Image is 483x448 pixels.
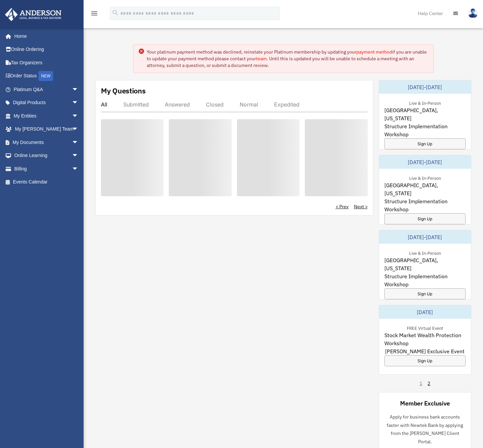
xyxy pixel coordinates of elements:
div: NEW [38,71,53,81]
div: Your platinum payment method was declined, reinstate your Platinum membership by updating your if... [147,49,428,69]
a: Tax Organizers [5,56,89,69]
a: Next > [354,203,368,210]
div: FREE Virtual Event [401,324,449,331]
a: Sign Up [384,138,466,149]
a: Home [5,29,85,43]
span: Structure Implementation Workshop [384,272,466,288]
span: arrow_drop_down [72,136,85,149]
i: search [112,9,119,16]
div: Live & In-Person [404,249,446,256]
div: [DATE]-[DATE] [379,155,471,169]
span: arrow_drop_down [72,109,85,123]
a: 2 [428,380,430,387]
div: Member Exclusive [400,399,450,407]
span: Structure Implementation Workshop [384,197,466,213]
div: Submitted [123,101,149,108]
i: menu [90,9,98,17]
span: arrow_drop_down [72,162,85,176]
div: My Questions [101,86,146,96]
a: My Entitiesarrow_drop_down [5,109,89,123]
a: team [256,56,267,62]
span: arrow_drop_down [72,96,85,110]
div: Live & In-Person [404,174,446,181]
div: All [101,101,107,108]
a: menu [90,12,98,17]
span: [GEOGRAPHIC_DATA], [US_STATE] [384,256,466,272]
a: Online Learningarrow_drop_down [5,149,89,162]
a: Sign Up [384,355,466,366]
span: [PERSON_NAME] Exclusive Event [385,347,465,355]
span: arrow_drop_down [72,83,85,96]
img: Anderson Advisors Platinum Portal [3,8,64,21]
a: Platinum Q&Aarrow_drop_down [5,83,89,96]
span: arrow_drop_down [72,123,85,136]
a: Sign Up [384,213,466,224]
a: Sign Up [384,288,466,299]
a: Online Ordering [5,43,89,56]
div: Expedited [274,101,299,108]
div: Closed [206,101,224,108]
span: [GEOGRAPHIC_DATA], [US_STATE] [384,181,466,197]
a: Events Calendar [5,175,89,189]
a: My [PERSON_NAME] Teamarrow_drop_down [5,123,89,136]
div: Normal [240,101,258,108]
a: Digital Productsarrow_drop_down [5,96,89,109]
p: Apply for business bank accounts faster with Newtek Bank by applying from the [PERSON_NAME] Clien... [384,413,466,446]
div: [DATE]-[DATE] [379,230,471,244]
div: [DATE] [379,305,471,319]
a: My Documentsarrow_drop_down [5,136,89,149]
a: < Prev [336,203,349,210]
a: Billingarrow_drop_down [5,162,89,175]
span: Stock Market Wealth Protection Workshop [384,331,466,347]
a: Order StatusNEW [5,69,89,83]
div: Answered [165,101,190,108]
span: arrow_drop_down [72,149,85,163]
